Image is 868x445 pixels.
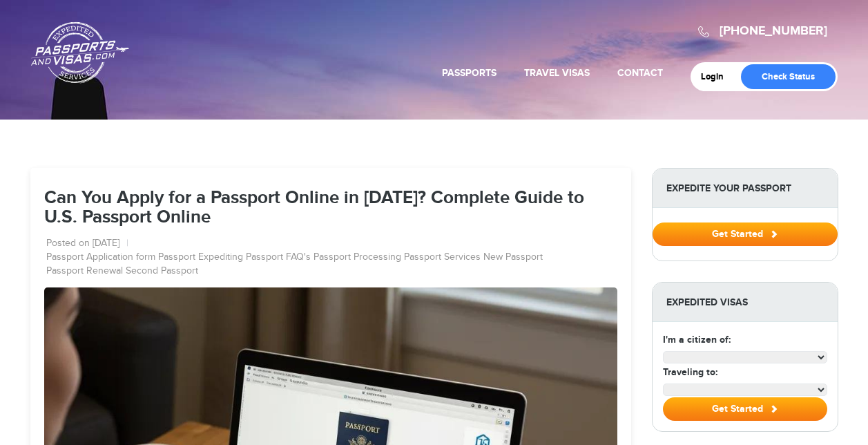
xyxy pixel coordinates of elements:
[524,67,590,79] a: Travel Visas
[46,265,123,278] a: Passport Renewal
[663,397,827,421] button: Get Started
[653,283,838,322] strong: Expedited Visas
[246,251,311,265] a: Passport FAQ's
[741,64,836,89] a: Check Status
[46,237,128,251] li: Posted on [DATE]
[720,23,827,39] a: [PHONE_NUMBER]
[653,223,838,246] button: Get Started
[44,189,617,228] h1: Can You Apply for a Passport Online in [DATE]? Complete Guide to U.S. Passport Online
[158,251,243,265] a: Passport Expediting
[46,251,155,265] a: Passport Application form
[442,67,496,79] a: Passports
[653,228,838,239] a: Get Started
[617,67,663,79] a: Contact
[663,365,717,379] label: Traveling to:
[404,251,481,265] a: Passport Services
[126,265,198,278] a: Second Passport
[701,71,733,82] a: Login
[31,21,129,84] a: Passports & [DOMAIN_NAME]
[314,251,401,265] a: Passport Processing
[653,169,838,208] strong: Expedite Your Passport
[663,332,731,347] label: I'm a citizen of:
[483,251,543,265] a: New Passport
